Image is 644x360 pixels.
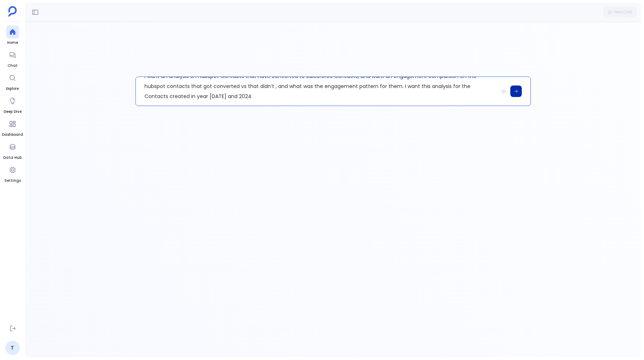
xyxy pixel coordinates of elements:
[6,26,19,46] a: Home
[8,6,17,17] img: petavue logo
[6,71,19,92] a: Explore
[3,155,22,161] span: Data Hub
[2,132,23,138] span: Dashboard
[2,117,23,138] a: Dashboard
[6,63,19,69] span: Chat
[6,40,19,46] span: Home
[4,94,22,115] a: Deep Dive
[4,178,21,184] span: Settings
[4,109,22,115] span: Deep Dive
[5,341,20,355] a: T
[6,49,19,69] a: Chat
[3,140,22,161] a: Data Hub
[136,77,498,106] p: I want an analysis on Hubspot Contacts that have converted to Salesforce Contacts, and want an en...
[4,163,21,184] a: Settings
[6,86,19,92] span: Explore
